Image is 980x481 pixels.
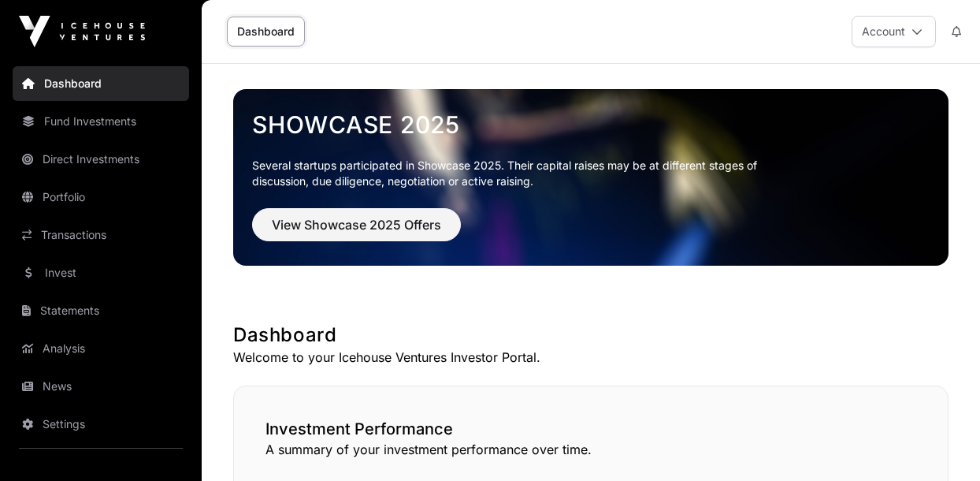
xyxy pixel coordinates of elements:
img: Icehouse Ventures Logo [19,16,145,47]
a: Analysis [13,331,189,366]
a: Dashboard [227,17,305,47]
a: Dashboard [13,66,189,101]
img: Showcase 2025 [233,89,948,266]
span: View Showcase 2025 Offers [272,215,441,234]
button: Account [852,16,936,47]
a: View Showcase 2025 Offers [252,224,461,240]
a: Direct Investments [13,142,189,177]
button: View Showcase 2025 Offers [252,208,461,241]
p: A summary of your investment performance over time. [265,440,916,459]
a: Statements [13,293,189,328]
a: Settings [13,407,189,442]
h1: Dashboard [233,323,948,348]
a: Showcase 2025 [252,110,930,139]
a: Fund Investments [13,104,189,139]
a: News [13,369,189,404]
p: Several startups participated in Showcase 2025. Their capital raises may be at different stages o... [252,158,781,189]
h2: Investment Performance [265,418,916,440]
a: Invest [13,255,189,290]
p: Welcome to your Icehouse Ventures Investor Portal. [233,348,948,367]
iframe: Chat Widget [901,405,980,481]
a: Portfolio [13,180,189,214]
a: Transactions [13,218,189,252]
